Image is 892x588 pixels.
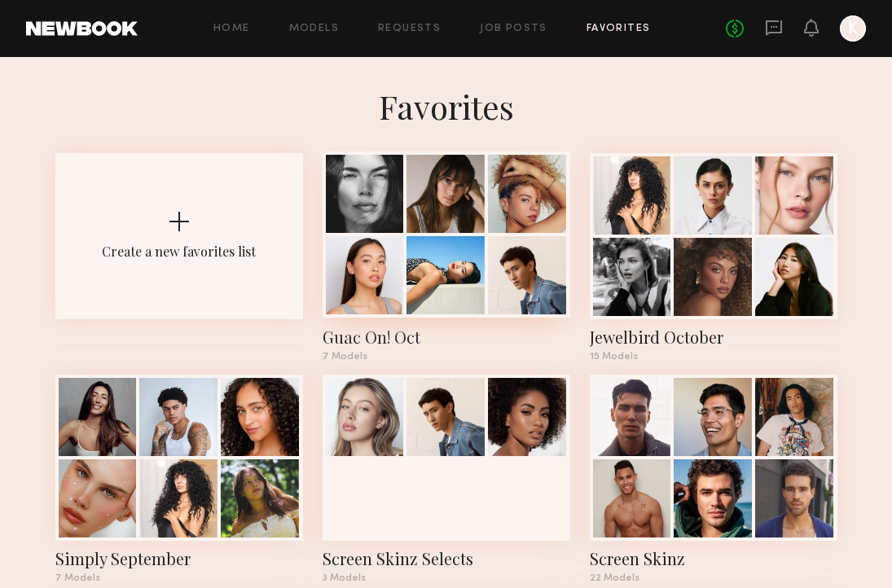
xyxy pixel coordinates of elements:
div: 7 Models [323,352,570,362]
div: Screen Skinz Selects [323,547,570,570]
div: Guac On! Oct [323,326,570,349]
a: Screen Skinz Selects3 Models [323,375,570,583]
button: Create a new favorites list [55,153,303,375]
a: Home [213,24,250,34]
a: Screen Skinz22 Models [590,375,837,583]
div: Jewelbird October [590,326,837,349]
div: 3 Models [323,573,570,583]
a: Requests [378,24,441,34]
a: K [840,15,866,42]
div: Simply September [55,547,303,570]
div: Create a new favorites list [102,243,256,260]
div: 7 Models [55,573,303,583]
a: Jewelbird October15 Models [590,153,837,362]
a: Simply September7 Models [55,375,303,583]
div: 15 Models [590,352,837,362]
a: Guac On! Oct7 Models [323,153,570,362]
a: Models [289,24,339,34]
div: Screen Skinz [590,547,837,570]
div: 22 Models [590,573,837,583]
a: Favorites [587,24,651,34]
a: Job Posts [480,24,547,34]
